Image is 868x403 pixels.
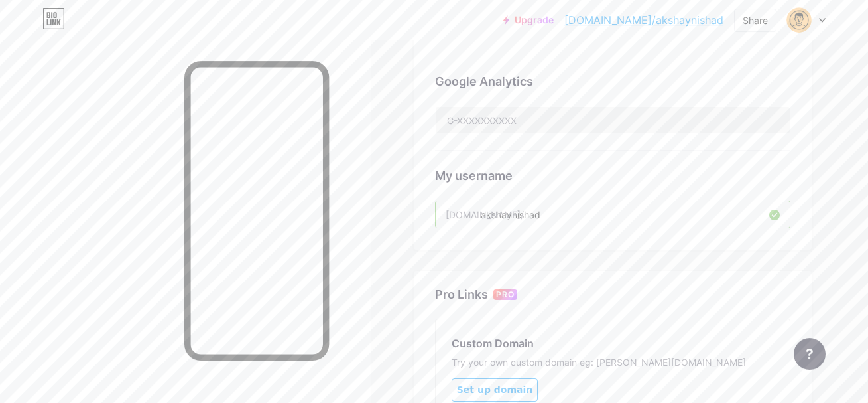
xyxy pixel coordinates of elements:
[452,357,774,368] div: Try your own custom domain eg: [PERSON_NAME][DOMAIN_NAME]
[446,208,524,222] div: [DOMAIN_NAME]/
[452,335,774,351] div: Custom Domain
[457,384,532,396] span: Set up domain
[436,201,790,228] input: username
[503,15,554,25] a: Upgrade
[435,167,790,185] div: My username
[786,7,812,33] img: z89r5mz9
[564,12,723,28] a: [DOMAIN_NAME]/akshaynishad
[743,13,768,27] div: Share
[435,72,790,90] div: Google Analytics
[436,107,790,133] input: G-XXXXXXXXXX
[496,289,515,300] span: PRO
[452,378,538,402] button: Set up domain
[435,287,488,303] div: Pro Links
